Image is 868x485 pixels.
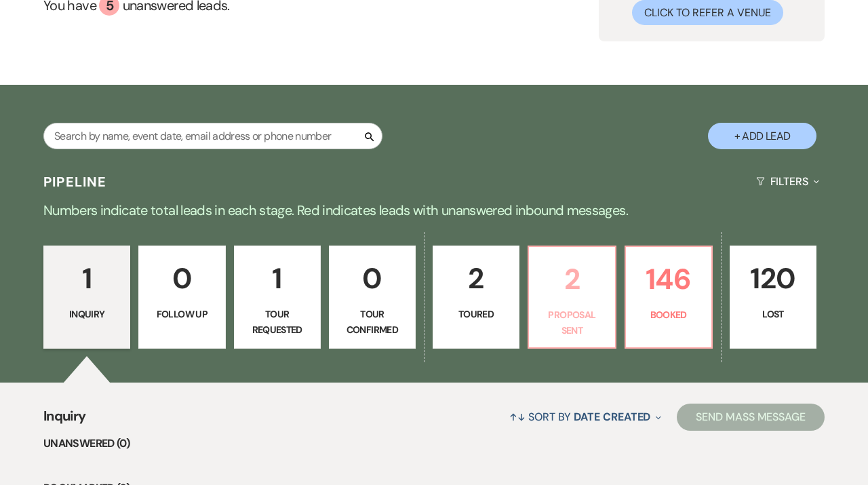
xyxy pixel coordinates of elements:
[52,307,121,322] p: Inquiry
[677,404,825,431] button: Send Mass Message
[43,172,107,191] h3: Pipeline
[43,406,86,435] span: Inquiry
[329,246,416,349] a: 0Tour Confirmed
[43,435,825,452] li: Unanswered (0)
[441,307,511,322] p: Toured
[338,256,407,301] p: 0
[433,246,519,349] a: 2Toured
[708,123,816,149] button: + Add Lead
[751,163,825,199] button: Filters
[504,399,667,435] button: Sort By Date Created
[138,246,225,349] a: 0Follow Up
[528,246,616,349] a: 2Proposal Sent
[738,307,808,322] p: Lost
[537,307,606,338] p: Proposal Sent
[234,246,321,349] a: 1Tour Requested
[43,123,382,149] input: Search by name, event date, email address or phone number
[243,256,312,301] p: 1
[509,410,526,424] span: ↑↓
[243,307,312,337] p: Tour Requested
[147,307,216,322] p: Follow Up
[634,256,703,302] p: 146
[52,256,121,301] p: 1
[634,307,703,322] p: Booked
[441,256,511,301] p: 2
[625,246,713,349] a: 146Booked
[730,246,816,349] a: 120Lost
[738,256,808,301] p: 120
[537,256,606,302] p: 2
[43,246,130,349] a: 1Inquiry
[574,410,650,424] span: Date Created
[147,256,216,301] p: 0
[338,307,407,337] p: Tour Confirmed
